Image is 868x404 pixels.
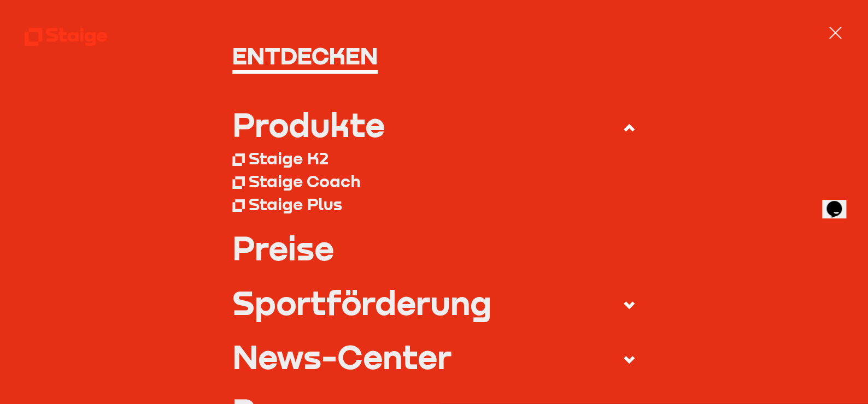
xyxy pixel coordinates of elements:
a: Staige Coach [232,170,636,193]
a: Staige Plus [232,193,636,216]
div: Staige K2 [249,148,329,168]
a: Staige K2 [232,147,636,170]
a: Preise [232,232,636,265]
div: Produkte [232,109,385,141]
div: Staige Plus [249,194,342,214]
iframe: chat widget [822,186,857,218]
div: News-Center [232,341,451,373]
div: Staige Coach [249,171,361,191]
div: Sportförderung [232,287,491,319]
